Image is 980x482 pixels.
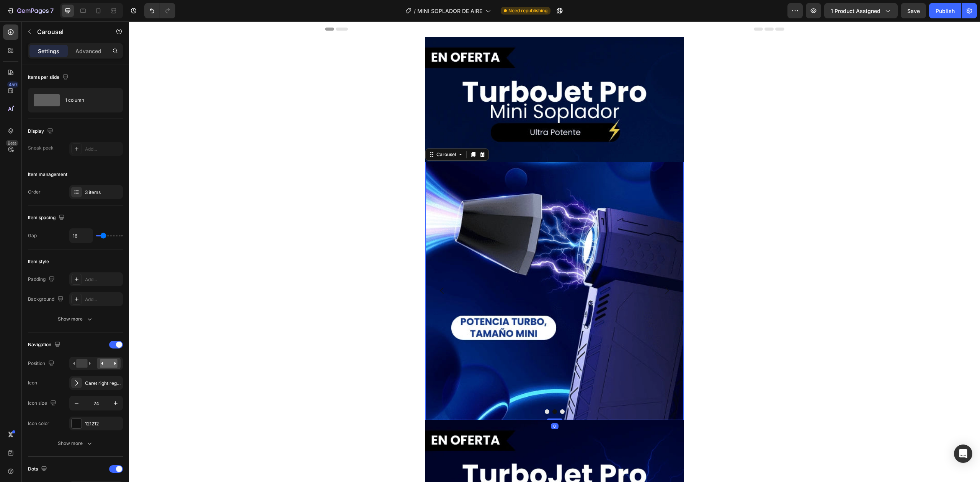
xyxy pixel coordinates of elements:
[28,232,37,239] div: Gap
[508,7,547,14] span: Need republishing
[901,3,926,18] button: Save
[28,340,62,350] div: Navigation
[28,213,66,223] div: Item spacing
[85,296,121,303] div: Add...
[50,6,54,15] p: 7
[144,3,175,18] div: Undo/Redo
[824,3,898,18] button: 1 product assigned
[6,140,18,146] div: Beta
[929,3,961,18] button: Publish
[954,445,972,463] div: Open Intercom Messenger
[58,315,93,323] div: Show more
[306,130,328,137] div: Carousel
[85,276,121,283] div: Add...
[423,388,428,392] button: Dot
[3,3,57,18] button: 7
[527,259,549,280] button: Carousel Next Arrow
[129,21,980,482] iframe: Design area
[907,8,920,14] span: Save
[417,7,482,15] span: MINI SOPLADOR DE AIRE
[422,402,430,408] div: 0
[28,294,65,305] div: Background
[75,47,101,55] p: Advanced
[85,420,121,427] div: 121212
[28,420,49,427] div: Icon color
[37,27,102,36] p: Carousel
[7,81,18,88] div: 450
[28,171,67,178] div: Item management
[28,258,49,265] div: Item style
[28,398,58,409] div: Icon size
[28,436,123,450] button: Show more
[414,7,416,15] span: /
[38,47,59,55] p: Settings
[28,464,49,474] div: Dots
[296,140,555,399] img: gempages_575871303676855235-baa23c02-c601-401e-ab77-5a811af92990.webp
[431,388,436,392] button: Dot
[28,358,56,369] div: Position
[65,91,112,109] div: 1 column
[85,189,121,196] div: 3 items
[831,7,880,15] span: 1 product assigned
[302,259,324,280] button: Carousel Back Arrow
[28,379,37,386] div: Icon
[28,72,70,83] div: Items per slide
[936,7,955,15] div: Publish
[28,145,54,151] div: Sneak peek
[70,229,93,243] input: Auto
[416,388,420,392] button: Dot
[28,189,41,195] div: Order
[28,274,56,285] div: Padding
[28,312,123,326] button: Show more
[58,440,93,447] div: Show more
[28,126,55,137] div: Display
[85,380,121,387] div: Caret right regular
